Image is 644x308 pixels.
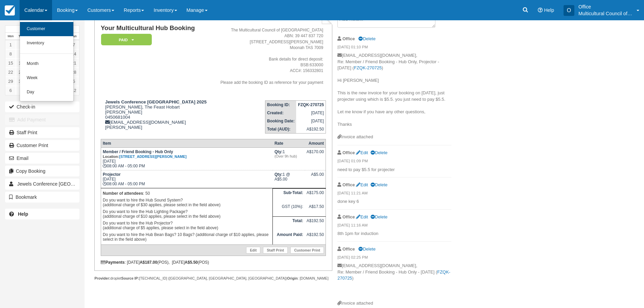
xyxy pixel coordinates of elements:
strong: Source IP: [121,276,139,280]
span: Help [544,7,554,13]
a: Edit [356,150,368,155]
button: Email [5,153,79,164]
strong: Office [342,36,355,41]
em: [DATE] 01:09 PM [337,158,451,166]
b: Help [18,211,28,217]
th: Amount Paid: [273,231,305,244]
a: Help [5,209,79,219]
a: Month [20,57,73,71]
td: A$192.50 [305,231,326,244]
strong: Office [342,150,355,155]
a: Customer [20,22,73,36]
em: [DATE] 11:16 AM [337,222,451,230]
strong: Origin [287,276,297,280]
th: Booking ID: [265,100,296,109]
a: Staff Print [263,247,288,254]
a: Day [20,85,73,99]
td: GST (10%): [273,203,305,216]
strong: FZQK-270725 [298,102,324,107]
a: Customer Print [5,140,79,151]
th: Total: [273,217,305,231]
th: Created: [265,109,296,117]
td: A$175.00 [305,189,326,203]
small: Location: [103,155,187,159]
strong: A$5.50 [185,260,198,265]
a: Customer Print [290,247,324,254]
p: Do you want to hire the Hub Bean Bags? 10 Bags? (additional charge of $10 applies, please select ... [103,231,271,243]
p: Office [578,3,633,10]
td: 1 @ A$5.00 [273,170,305,188]
p: Do you want to hire the Hub Sound System? (additional charge of $30 applies, please select in the... [103,197,271,208]
p: Multicultural Council of [GEOGRAPHIC_DATA] [578,10,633,17]
img: checkfront-main-nav-mini-logo.png [5,5,15,16]
button: Check-in [5,101,79,112]
div: A$5.00 [307,172,324,182]
strong: Office [342,246,355,252]
th: Sun [69,33,79,40]
th: Item [101,139,272,147]
a: Week [20,71,73,85]
p: [EMAIL_ADDRESS][DOMAIN_NAME], Re: Member / Friend Booking - Hub Only - [DATE] ( ) [337,263,451,300]
strong: Payments [101,260,125,265]
a: 12 [69,86,79,95]
address: The Multicultural Council of [GEOGRAPHIC_DATA] ABN: 39 447 837 720 [STREET_ADDRESS][PERSON_NAME] ... [215,27,323,85]
a: 8 [5,49,16,58]
div: droplet [TECHNICAL_ID] ([GEOGRAPHIC_DATA], [GEOGRAPHIC_DATA], [GEOGRAPHIC_DATA]) : [DOMAIN_NAME] [94,276,332,281]
p: need to pay $5.5 for projecter [337,167,451,173]
a: Paid [101,33,149,46]
a: 14 [69,49,79,58]
em: [DATE] 02:25 PM [337,255,451,262]
strong: Provider: [94,276,110,280]
a: 2 [16,40,26,49]
p: [EMAIL_ADDRESS][DOMAIN_NAME], Re: Member / Friend Booking - Hub Only, Projector - [DATE] ( ) Hi [... [337,52,451,134]
strong: Number of attendees [103,191,143,196]
td: 1 [273,147,305,170]
strong: Jewels Conference [GEOGRAPHIC_DATA] 2025 [105,99,207,104]
em: (Over 9h hub) [275,154,303,158]
a: 23 [16,68,26,77]
em: [DATE] 01:10 PM [337,44,451,52]
a: Delete [371,182,387,187]
strong: A$187.00 [140,260,157,265]
a: 15 [5,58,16,68]
a: Jewels Conference [GEOGRAPHIC_DATA] 2025 [5,179,79,189]
td: A$192.50 [305,217,326,231]
i: Help [538,8,543,13]
strong: Projector [103,172,121,177]
p: Do you want to hire the Hub Lighting Package? (additional charge of $10 applies, please select in... [103,208,271,220]
a: Delete [358,246,375,252]
h1: Your Multicultural Hub Booking [101,25,212,32]
div: A$170.00 [307,149,324,160]
p: Do you want to hire the Hub Projector? (additional charge of $5 applies, please select in the fie... [103,220,271,231]
strong: Office [342,182,355,187]
th: Sub-Total: [273,189,305,203]
a: Edit [356,214,368,219]
a: 5 [69,77,79,86]
a: 29 [5,77,16,86]
td: [DATE] [296,117,326,125]
a: Inventory [20,36,73,50]
a: Staff Print [5,127,79,138]
div: [PERSON_NAME], The Feast Hobart [PERSON_NAME] 0450681004 [EMAIL_ADDRESS][DOMAIN_NAME] [PERSON_NAME] [101,99,212,130]
strong: Qty [275,149,283,154]
button: Add Payment [5,114,79,125]
td: A$17.50 [305,203,326,216]
a: 7 [16,86,26,95]
div: O [564,5,574,16]
p: : 50 [103,190,271,197]
td: [DATE] 08:00 AM - 05:00 PM [101,147,272,170]
th: Tue [16,33,26,40]
strong: Member / Friend Booking - Hub Only [103,149,187,159]
span: Jewels Conference [GEOGRAPHIC_DATA] 2025 [17,181,120,187]
a: [STREET_ADDRESS][PERSON_NAME] [119,155,187,159]
th: Total (AUD): [265,125,296,134]
a: 28 [69,68,79,77]
a: Edit [246,247,260,254]
td: [DATE] 08:00 AM - 05:00 PM [101,170,272,188]
a: Edit [356,182,368,187]
a: 7 [69,40,79,49]
a: Delete [371,150,387,155]
strong: Office [342,214,355,219]
a: 21 [69,58,79,68]
em: [DATE] 11:21 AM [337,190,451,198]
